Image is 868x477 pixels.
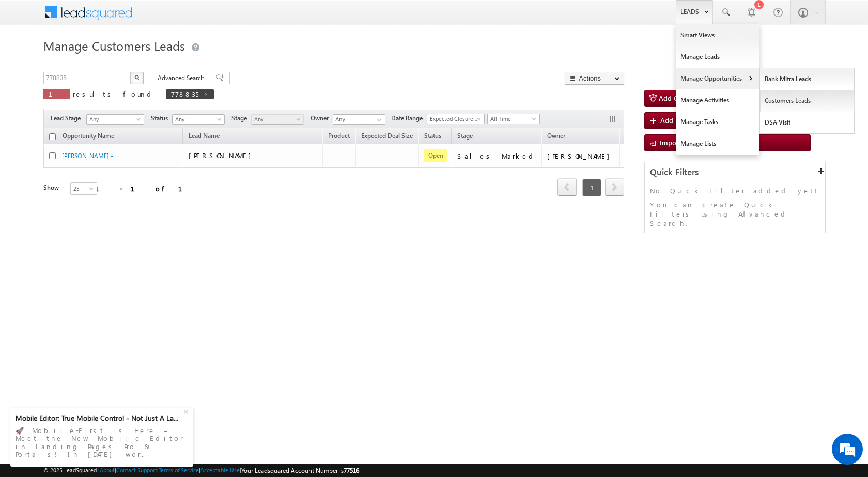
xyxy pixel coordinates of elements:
span: Lead Name [183,130,225,144]
a: Contact Support [116,467,157,473]
span: 778835 [171,89,198,98]
a: next [605,179,624,196]
a: Opportunity Name [57,130,119,144]
a: Any [251,114,304,125]
a: Manage Opportunities [676,68,759,89]
a: Terms of Service [159,467,199,473]
span: All Time [488,114,537,124]
span: Your Leadsquared Account Number is [241,467,359,474]
span: Owner [547,132,565,140]
span: Any [87,115,141,124]
a: Show All Items [371,115,384,125]
a: Customers Leads [760,90,855,112]
span: Stage [457,132,473,140]
div: Sales Marked [457,151,537,161]
a: Manage Activities [676,89,759,111]
div: Minimize live chat window [169,5,194,30]
span: Owner [311,114,333,123]
div: Mobile Editor: True Mobile Control - Not Just A La... [16,413,182,423]
div: 🚀 Mobile-First is Here – Meet the New Mobile Editor in Landing Pages Pro & Portals! In [DATE] wor... [16,423,188,461]
input: Type to Search [333,114,385,125]
span: Opportunity Name [63,132,114,140]
a: Status [419,130,446,144]
span: Product [328,132,350,140]
span: results found [73,89,155,98]
span: next [605,178,624,196]
a: 25 [70,182,97,195]
span: Date Range [391,114,427,123]
a: Smart Views [676,24,759,46]
span: Add New Lead [660,116,706,125]
img: d_60004797649_company_0_60004797649 [18,54,43,68]
a: Expected Closure Date [427,114,485,124]
div: Show [43,183,62,192]
a: Acceptable Use [200,467,240,473]
p: No Quick Filter added yet! [650,186,820,195]
a: Any [86,114,144,125]
em: Start Chat [141,318,188,332]
span: Lead Stage [51,114,85,123]
span: Actions [620,130,651,143]
a: Stage [452,130,478,144]
div: [PERSON_NAME] [547,151,615,161]
a: DSA Visit [760,112,855,133]
span: Import Customers Leads [660,138,737,147]
span: Status [151,114,172,123]
a: Any [172,114,225,125]
span: 25 [71,184,98,193]
a: Manage Leads [676,46,759,68]
img: Search [134,75,139,80]
button: Actions [565,72,624,85]
div: + [181,405,193,417]
a: [PERSON_NAME] - [62,152,113,160]
a: About [100,467,115,473]
span: Any [173,115,222,124]
span: 77516 [344,467,359,474]
span: prev [557,178,577,196]
span: Stage [231,114,251,123]
a: Expected Deal Size [356,130,418,144]
span: [PERSON_NAME] [189,151,256,160]
a: Bank Mitra Leads [760,68,855,90]
span: Manage Customers Leads [43,37,185,54]
a: Manage Lists [676,133,759,155]
div: 1 - 1 of 1 [95,182,195,194]
span: Expected Deal Size [361,132,413,140]
div: Chat with us now [54,54,174,68]
span: Add Customers Leads [659,94,727,102]
p: You can create Quick Filters using Advanced Search. [650,200,820,228]
a: prev [557,179,577,196]
div: Quick Filters [645,162,825,182]
span: Advanced Search [158,73,208,83]
span: Any [252,115,301,124]
span: Open [424,149,447,162]
span: Expected Closure Date [427,114,481,124]
a: All Time [487,114,540,124]
textarea: Type your message and hit 'Enter' [13,96,189,310]
span: 1 [582,179,601,196]
span: 1 [49,89,65,98]
span: © 2025 LeadSquared | | | | | [43,466,359,475]
a: Manage Tasks [676,111,759,133]
input: Check all records [49,133,56,140]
